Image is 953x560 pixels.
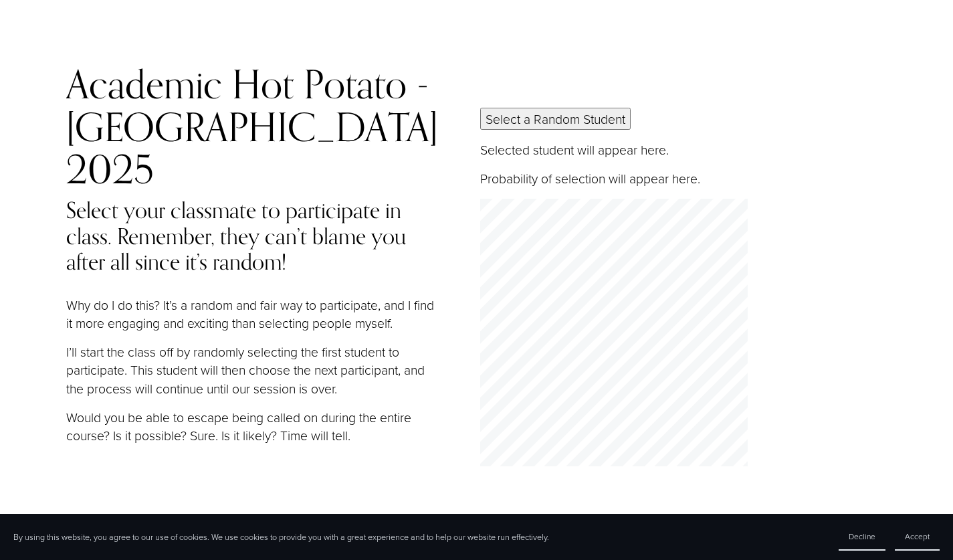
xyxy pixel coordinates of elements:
div: 2025 [66,148,154,190]
p: Would you be able to escape being called on during the entire course? Is it possible? Sure. Is it... [66,408,435,444]
p: By using this website, you agree to our use of cookies. We use cookies to provide you with a grea... [13,531,549,543]
div: - [417,63,429,105]
p: Why do I do this? It’s a random and fair way to participate, and I find it more engaging and exci... [66,296,435,332]
p: Selected student will appear here. [480,141,924,159]
div: Potato [304,63,407,105]
p: Probability of selection will appear here. [480,169,924,187]
p: I’ll start the class off by randomly selecting the first student to participate. This student wil... [66,343,435,397]
button: Decline [839,523,885,551]
span: Accept [905,531,930,542]
button: Accept [895,523,940,551]
div: Academic [66,63,222,105]
button: Select a Random Student [480,108,631,130]
h4: Select your classmate to participate in class. Remember, they can’t blame you after all since it’... [66,197,435,274]
div: Hot [232,63,294,105]
span: Decline [849,531,875,542]
div: [GEOGRAPHIC_DATA] [66,106,438,148]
